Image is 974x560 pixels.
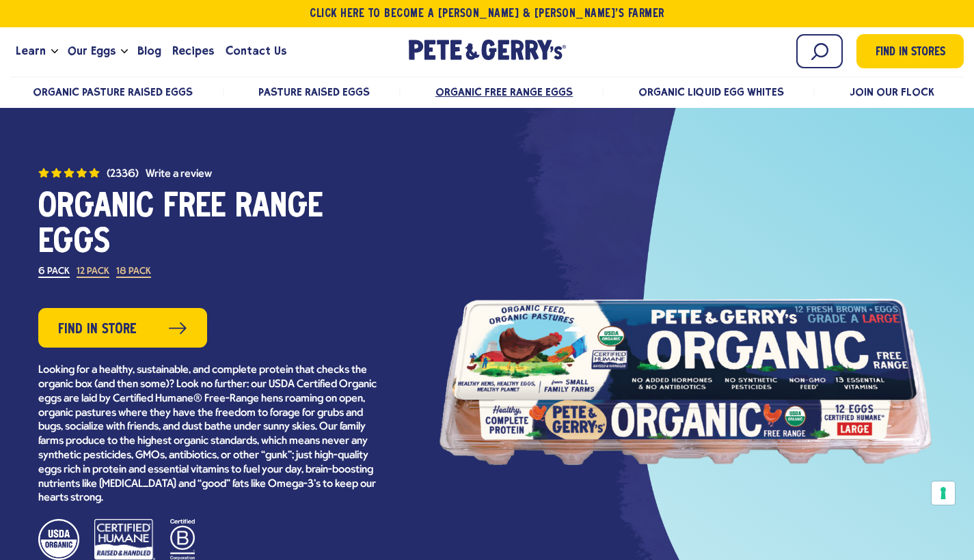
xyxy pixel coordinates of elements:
a: Organic Pasture Raised Eggs [33,85,193,98]
label: 18 Pack [116,267,151,278]
a: Find in Stores [856,34,964,68]
label: 12 Pack [77,267,109,278]
nav: desktop product menu [10,76,964,106]
span: Our Eggs [68,42,116,59]
a: Find in Store [38,308,207,348]
span: Find in Stores [876,44,945,62]
button: Write a Review (opens pop-up) [146,169,212,180]
p: Looking for a healthy, sustainable, and complete protein that checks the organic box (and then so... [38,363,380,505]
span: Find in Store [58,319,137,340]
h1: Organic Free Range Eggs [38,190,380,261]
label: 6 Pack [38,267,70,278]
button: Open the dropdown menu for Learn [51,49,58,54]
button: Your consent preferences for tracking technologies [932,481,955,505]
input: Search [796,34,843,68]
a: Contact Us [220,33,292,70]
a: Our Eggs [62,33,121,70]
span: Contact Us [226,42,286,59]
a: Organic Free Range Eggs [435,85,573,98]
a: Recipes [167,33,219,70]
a: Join Our Flock [850,85,934,98]
span: (2336) [107,169,139,180]
span: Blog [137,42,161,59]
a: (2336) 4.7 out of 5 stars. Read reviews for average rating value is 4.7 of 5. Read 2336 Reviews S... [38,165,380,180]
a: Learn [10,33,51,70]
span: Recipes [172,42,214,59]
a: Pasture Raised Eggs [258,85,369,98]
button: Open the dropdown menu for Our Eggs [121,49,128,54]
a: Blog [132,33,167,70]
a: Organic Liquid Egg Whites [638,85,784,98]
span: Learn [16,42,46,59]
